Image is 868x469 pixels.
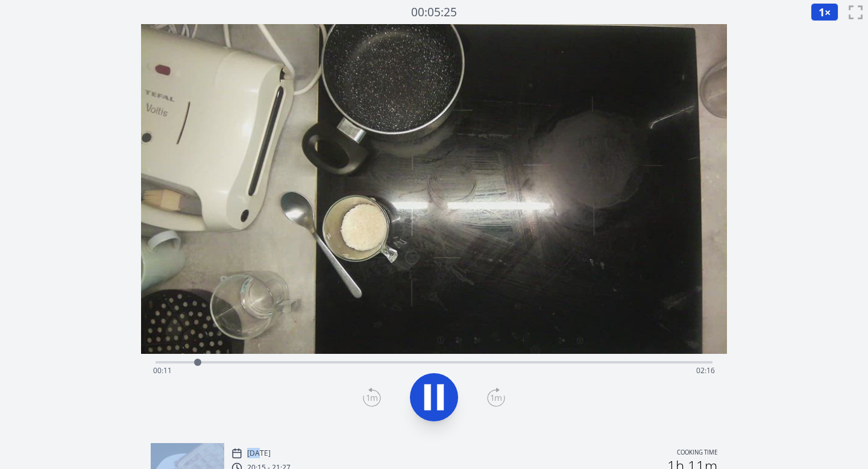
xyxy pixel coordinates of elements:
[811,3,838,21] button: 1×
[677,448,717,459] p: Cooking time
[819,5,825,19] span: 1
[696,365,715,376] span: 02:16
[153,365,172,376] span: 00:11
[247,449,271,458] p: [DATE]
[411,4,457,21] a: 00:05:25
